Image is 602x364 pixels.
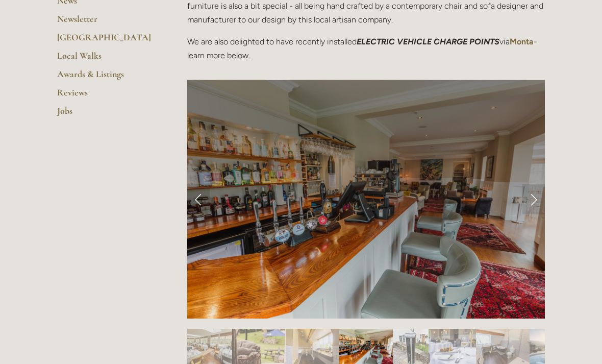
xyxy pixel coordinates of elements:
a: Previous Slide [187,184,210,214]
em: ELECTRIC VEHICLE CHARGE POINTS [357,37,499,46]
a: Local Walks [57,50,155,68]
a: Next Slide [522,184,545,214]
p: We are also delighted to have recently installed via - learn more below. [187,35,545,62]
a: Reviews [57,87,155,105]
a: Jobs [57,105,155,124]
a: Monta [510,37,534,46]
a: [GEOGRAPHIC_DATA] [57,32,155,50]
a: Awards & Listings [57,68,155,87]
a: Newsletter [57,13,155,32]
